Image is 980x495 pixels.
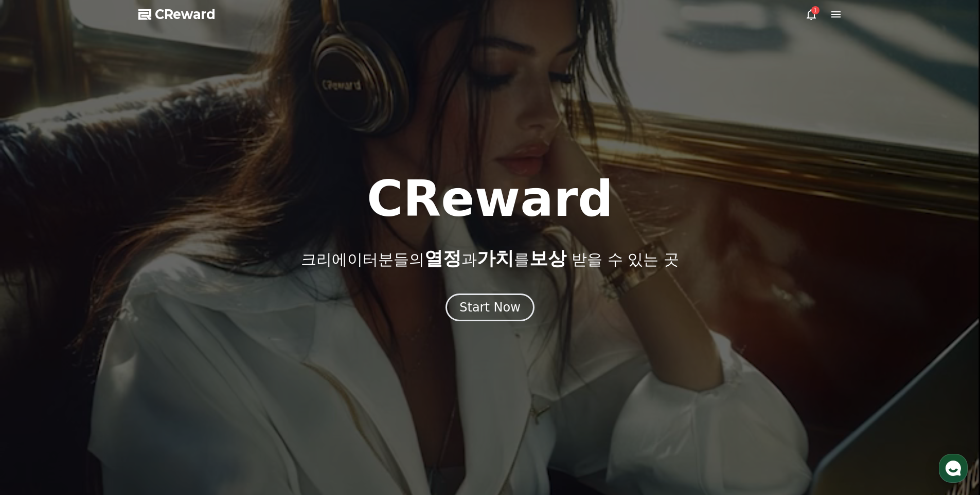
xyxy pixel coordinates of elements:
[805,8,817,21] a: 1
[446,304,534,314] a: Start Now
[301,248,679,269] p: 크리에이터분들의 과 를 받을 수 있는 곳
[138,6,216,23] a: CReward
[811,6,819,14] div: 1
[459,299,521,316] div: Start Now
[367,174,613,224] h1: CReward
[155,6,216,23] span: CReward
[529,248,566,269] span: 보상
[477,248,514,269] span: 가치
[446,294,534,321] button: Start Now
[424,248,461,269] span: 열정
